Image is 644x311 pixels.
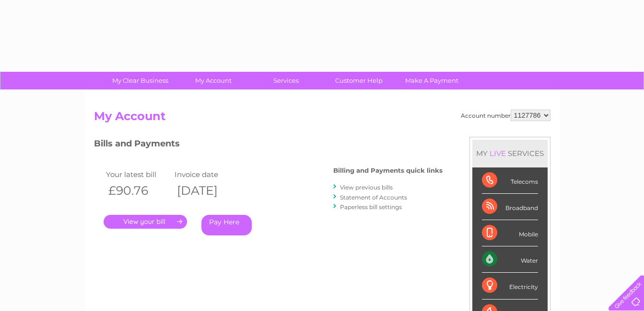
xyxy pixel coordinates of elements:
a: . [104,215,187,229]
td: Invoice date [172,168,241,181]
div: Electricity [482,273,538,299]
div: LIVE [488,149,508,158]
div: Account number [461,110,550,121]
a: Pay Here [201,215,252,235]
a: Make A Payment [392,72,471,89]
td: Your latest bill [104,168,173,181]
a: View previous bills [340,184,393,191]
div: Telecoms [482,167,538,194]
div: Mobile [482,220,538,246]
a: My Account [174,72,253,89]
th: [DATE] [172,181,241,200]
a: Customer Help [319,72,398,89]
h4: Billing and Payments quick links [333,167,443,174]
th: £90.76 [104,181,173,200]
a: Paperless bill settings [340,203,402,211]
h2: My Account [94,110,550,128]
div: Water [482,246,538,273]
div: Broadband [482,194,538,220]
div: MY SERVICES [472,140,548,167]
a: Services [246,72,326,89]
a: Statement of Accounts [340,194,407,201]
h3: Bills and Payments [94,137,443,154]
a: My Clear Business [101,72,180,89]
